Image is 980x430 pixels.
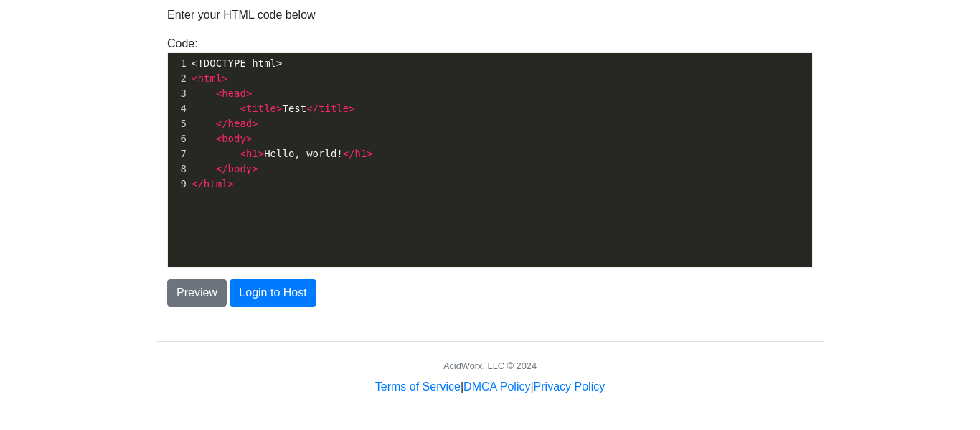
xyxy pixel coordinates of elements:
[228,178,234,190] span: >
[367,148,372,159] span: >
[246,103,276,114] span: title
[534,380,606,393] a: Privacy Policy
[375,380,461,393] a: Terms of Service
[252,163,258,174] span: >
[443,359,537,373] div: AcidWorx, LLC © 2024
[168,146,189,162] div: 7
[168,101,189,116] div: 4
[167,6,813,24] p: Enter your HTML code below
[222,88,246,99] span: head
[216,88,222,99] span: <
[222,133,246,144] span: body
[276,103,282,114] span: >
[168,131,189,146] div: 6
[167,279,227,307] button: Preview
[204,178,228,190] span: html
[168,71,189,86] div: 2
[240,148,245,159] span: <
[230,279,316,307] button: Login to Host
[192,103,355,114] span: Test
[168,177,189,192] div: 9
[192,57,282,69] span: <!DOCTYPE html>
[192,178,204,190] span: </
[216,163,228,174] span: </
[343,148,355,159] span: </
[319,103,349,114] span: title
[306,103,319,114] span: </
[463,380,530,393] a: DMCA Policy
[168,162,189,177] div: 8
[228,118,253,129] span: head
[228,163,253,174] span: body
[375,378,605,396] div: | |
[168,116,189,131] div: 5
[192,73,197,84] span: <
[246,88,252,99] span: >
[156,35,824,268] div: Code:
[192,148,373,159] span: Hello, world!
[258,148,264,159] span: >
[168,56,189,71] div: 1
[252,118,258,129] span: >
[246,133,252,144] span: >
[222,73,227,84] span: >
[168,86,189,101] div: 3
[349,103,354,114] span: >
[246,148,258,159] span: h1
[355,148,367,159] span: h1
[216,118,228,129] span: </
[197,73,222,84] span: html
[216,133,222,144] span: <
[240,103,245,114] span: <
